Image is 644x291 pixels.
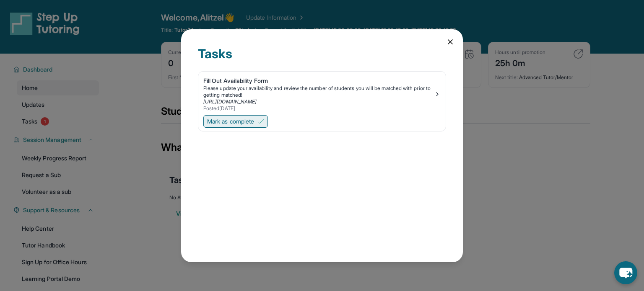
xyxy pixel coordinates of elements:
div: Posted [DATE] [203,105,434,112]
img: Mark as complete [257,118,264,125]
a: [URL][DOMAIN_NAME] [203,98,257,105]
button: Mark as complete [203,115,268,128]
div: Please update your availability and review the number of students you will be matched with prior ... [203,85,434,98]
a: Fill Out Availability FormPlease update your availability and review the number of students you w... [198,72,446,113]
div: Fill Out Availability Form [203,77,434,85]
span: Mark as complete [207,117,254,126]
div: Tasks [198,46,446,71]
button: chat-button [614,261,637,284]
